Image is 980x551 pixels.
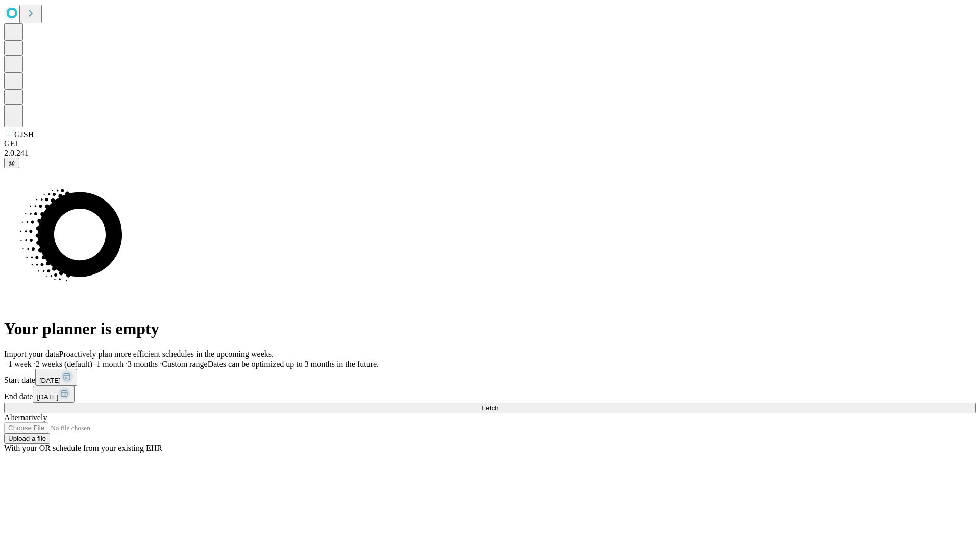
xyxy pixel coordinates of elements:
span: Alternatively [4,413,47,422]
span: 2 weeks (default) [36,360,92,368]
span: Dates can be optimized up to 3 months in the future. [208,360,379,368]
div: 2.0.241 [4,148,976,158]
span: Proactively plan more efficient schedules in the upcoming weeks. [59,349,274,358]
div: Start date [4,369,976,386]
span: @ [8,159,15,167]
span: [DATE] [37,393,58,401]
span: With your OR schedule from your existing EHR [4,444,162,453]
span: 1 month [96,360,124,368]
span: Custom range [162,360,207,368]
button: [DATE] [33,386,75,403]
span: GJSH [14,130,34,139]
span: [DATE] [39,377,61,384]
div: GEI [4,139,976,148]
button: [DATE] [35,369,77,386]
button: Upload a file [4,433,50,444]
div: End date [4,386,976,403]
span: 1 week [8,360,32,368]
h1: Your planner is empty [4,319,976,338]
span: Import your data [4,349,59,358]
span: Fetch [481,404,498,412]
button: Fetch [4,403,976,413]
button: @ [4,158,19,168]
span: 3 months [128,360,158,368]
